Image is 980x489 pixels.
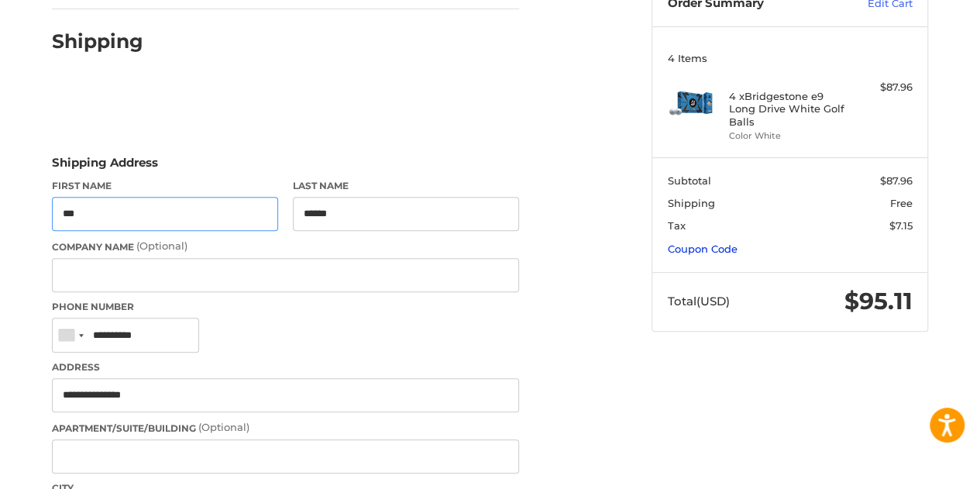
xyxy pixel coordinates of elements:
div: $87.96 [851,80,913,95]
li: Color White [729,129,848,143]
h4: 4 x Bridgestone e9 Long Drive White Golf Balls [729,90,848,128]
h3: 4 Items [668,52,913,64]
span: Total (USD) [668,294,730,308]
small: (Optional) [198,421,249,433]
h2: Shipping [52,29,143,53]
label: Last Name [293,179,519,193]
span: $95.11 [844,287,913,315]
span: Free [890,197,913,209]
span: Shipping [668,197,715,209]
a: Coupon Code [668,243,738,255]
legend: Shipping Address [52,154,158,179]
label: Address [52,360,519,374]
label: Apartment/Suite/Building [52,420,519,436]
span: Subtotal [668,174,711,187]
span: $87.96 [880,174,913,187]
small: (Optional) [136,239,187,252]
label: Phone Number [52,300,519,314]
label: Company Name [52,239,519,254]
label: First Name [52,179,278,193]
span: $7.15 [889,219,913,232]
span: Tax [668,219,686,232]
